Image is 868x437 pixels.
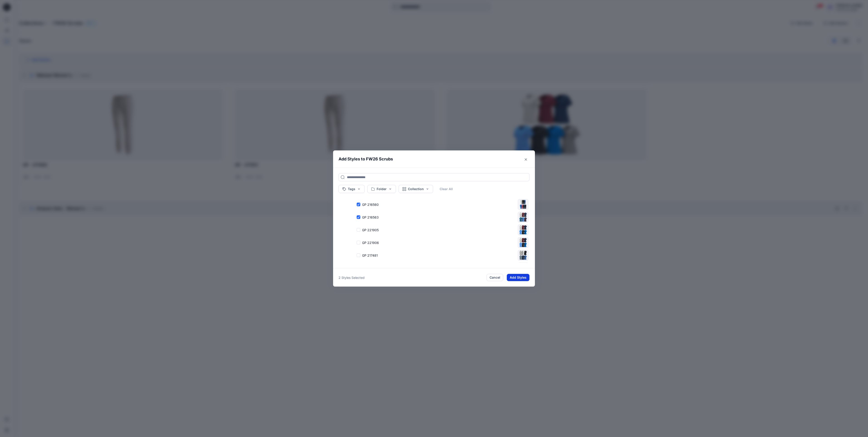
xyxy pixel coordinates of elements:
[487,274,503,281] button: Cancel
[362,228,379,232] p: GP 221905
[362,215,379,220] p: GP 216563
[362,202,379,207] p: GP 216560
[507,274,529,281] button: Add Styles
[362,253,378,258] p: GP 217481
[339,275,365,280] p: 2 Styles Selected
[339,185,365,193] button: Tags
[362,240,379,245] p: GP 221906
[522,156,529,163] button: Close
[367,185,396,193] button: Folder
[333,150,535,167] header: Add Styles to FW26 Scrubs
[399,185,433,193] button: Collection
